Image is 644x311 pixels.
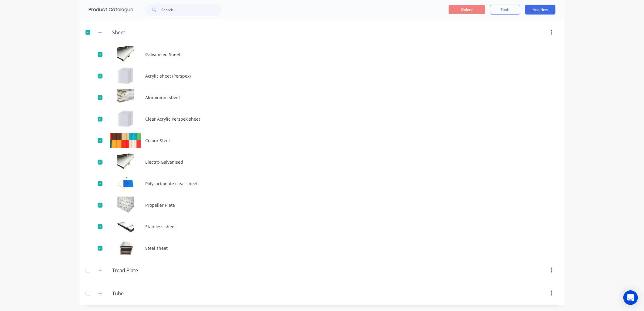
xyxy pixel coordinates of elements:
div: Open Intercom Messenger [623,290,638,305]
div: Clear Acrylic Perspex sheetClear Acrylic Perspex sheet [79,108,565,130]
div: Acrylic sheet (Perspex)Acrylic sheet (Perspex) [79,65,565,87]
button: Delete [449,5,485,14]
input: Enter category name [112,267,184,274]
div: Polycarbonate clear sheetPolycarbonate clear sheet [79,173,565,194]
input: Enter category name [112,29,184,36]
div: Propeller PlatePropeller Plate [79,194,565,216]
div: Aluminium sheetAluminium sheet [79,87,565,108]
input: Search... [161,4,221,16]
button: Add New [525,5,555,15]
div: Colour SteelColour Steel [79,130,565,151]
input: Enter category name [112,290,184,297]
div: Electro-GalvanisedElectro-Galvanised [79,151,565,173]
div: Galvanised SheetGalvanised Sheet [79,44,565,65]
div: Stainless sheetStainless sheet [79,216,565,237]
button: Tools [490,5,520,15]
div: Steel sheetSteel sheet [79,237,565,259]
